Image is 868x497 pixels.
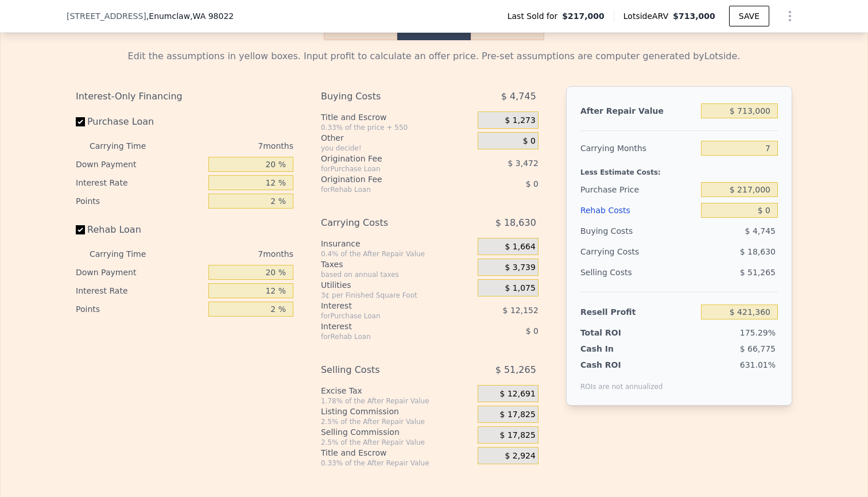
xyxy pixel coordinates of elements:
div: you decide! [321,144,473,153]
span: $217,000 [562,10,604,22]
span: $ 3,739 [505,263,535,273]
div: for Rehab Loan [321,185,449,194]
div: Down Payment [76,263,204,282]
span: $ 1,664 [505,242,535,252]
div: Title and Escrow [321,111,473,123]
span: 175.29% [740,328,776,337]
span: Last Sold for [507,10,563,22]
div: After Repair Value [580,101,696,121]
button: SAVE [729,6,769,26]
div: Carrying Costs [321,213,449,233]
span: $713,000 [673,11,715,21]
span: $ 12,691 [500,389,536,399]
span: $ 18,630 [495,213,536,233]
span: 631.01% [740,360,776,369]
div: Edit the assumptions in yellow boxes. Input profit to calculate an offer price. Pre-set assumptio... [76,49,792,63]
span: Lotside ARV [623,10,673,22]
div: Carrying Time [90,245,164,263]
div: Listing Commission [321,406,473,417]
span: $ 51,265 [495,360,536,380]
span: $ 4,745 [501,86,536,107]
label: Rehab Loan [76,219,204,240]
div: Cash In [580,343,652,355]
div: Total ROI [580,327,652,338]
span: $ 17,825 [500,430,536,441]
div: Utilities [321,279,473,291]
span: $ 1,273 [505,115,535,126]
div: Rehab Costs [580,200,696,221]
span: $ 0 [526,179,538,188]
div: Origination Fee [321,153,449,164]
div: Buying Costs [321,86,449,107]
span: $ 12,152 [503,306,538,315]
div: 2.5% of the After Repair Value [321,438,473,447]
div: Purchase Price [580,179,696,200]
span: $ 18,630 [740,247,776,256]
div: 7 months [169,137,293,155]
div: Carrying Costs [580,241,652,262]
span: , WA 98022 [190,11,234,21]
div: Interest Rate [76,282,204,300]
div: 1.78% of the After Repair Value [321,396,473,406]
div: Buying Costs [580,221,696,241]
input: Rehab Loan [76,225,85,234]
span: $ 0 [526,326,538,336]
div: for Purchase Loan [321,164,449,174]
span: , Enumclaw [146,10,234,22]
div: Cash ROI [580,359,663,371]
div: Selling Costs [321,360,449,380]
span: $ 0 [523,136,536,147]
span: $ 2,924 [505,451,535,461]
div: Down Payment [76,155,204,174]
div: Interest [321,321,449,332]
input: Purchase Loan [76,117,85,126]
div: 0.33% of the price + 550 [321,123,473,132]
label: Purchase Loan [76,111,204,132]
div: Selling Costs [580,262,696,283]
div: for Rehab Loan [321,332,449,341]
span: $ 17,825 [500,410,536,420]
div: Selling Commission [321,426,473,438]
div: 7 months [169,245,293,263]
div: based on annual taxes [321,270,473,279]
div: 2.5% of the After Repair Value [321,417,473,426]
div: Carrying Time [90,137,164,155]
div: Taxes [321,259,473,270]
span: $ 3,472 [507,159,538,168]
span: $ 66,775 [740,344,776,353]
div: for Purchase Loan [321,311,449,321]
div: Interest-Only Financing [76,86,293,107]
div: Carrying Months [580,138,696,159]
div: 3¢ per Finished Square Foot [321,291,473,300]
div: Interest [321,300,449,311]
div: Points [76,192,204,210]
div: Interest Rate [76,174,204,192]
span: $ 1,075 [505,283,535,294]
div: ROIs are not annualized [580,371,663,391]
button: Show Options [778,5,801,28]
div: Less Estimate Costs: [580,159,778,179]
div: Points [76,300,204,318]
div: Title and Escrow [321,447,473,459]
div: Origination Fee [321,174,449,185]
div: 0.4% of the After Repair Value [321,249,473,259]
div: 0.33% of the After Repair Value [321,459,473,468]
span: $ 4,745 [745,226,776,236]
div: Excise Tax [321,385,473,396]
div: Other [321,132,473,144]
div: Insurance [321,238,473,249]
div: Resell Profit [580,302,696,322]
span: $ 51,265 [740,268,776,277]
span: [STREET_ADDRESS] [67,10,146,22]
